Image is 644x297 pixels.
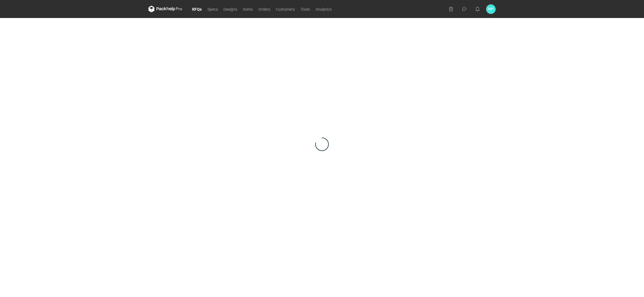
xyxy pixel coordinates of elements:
[298,6,313,12] a: Tools
[205,6,221,12] a: Specs
[313,6,334,12] a: Analytics
[256,6,273,12] a: Orders
[240,6,256,12] a: Items
[273,6,298,12] a: Customers
[148,6,182,12] svg: Packhelp Pro
[221,6,240,12] a: Designs
[189,6,205,12] a: RFQs
[486,4,496,14] button: MP
[486,4,496,14] div: Martyna Paroń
